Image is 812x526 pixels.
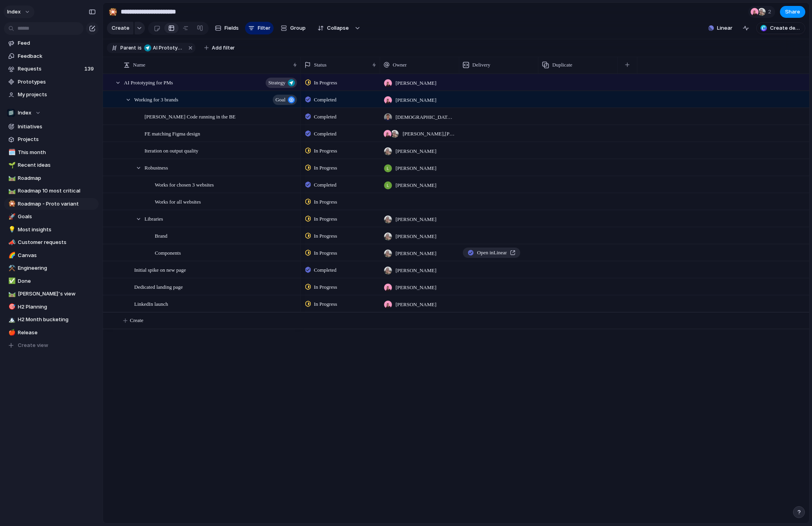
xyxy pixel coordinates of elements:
span: Linear [717,24,732,32]
span: Create [112,24,129,32]
span: Feed [18,39,96,47]
div: 🛤️ [8,290,14,299]
a: Prototypes [4,76,99,88]
div: 🗓️ [8,148,14,157]
span: Feedback [18,52,96,60]
span: Robustness [145,163,168,172]
span: Status [314,61,327,69]
div: 🏔️ [8,315,14,324]
span: My projects [18,91,96,99]
div: ✅ [8,276,14,286]
a: ⚒️Engineering [4,262,99,274]
a: 🌱Recent ideas [4,159,99,171]
span: Share [785,8,800,16]
span: In Progress [314,283,337,291]
button: 🎯 [7,303,15,311]
span: Goals [18,213,96,221]
span: [PERSON_NAME] [396,181,436,189]
span: Add filter [212,44,235,51]
span: [PERSON_NAME]'s view [18,290,96,298]
span: Libraries [145,214,163,223]
span: [PERSON_NAME] [396,267,436,274]
div: 🍎 [8,328,14,337]
span: [PERSON_NAME] , [PERSON_NAME] [403,130,456,138]
button: Add filter [200,42,240,53]
span: H2 Planning [18,303,96,311]
span: 139 [84,65,95,73]
span: Requests [18,65,82,73]
span: FE matching Figma design [145,129,200,138]
span: Working for 3 brands [134,95,178,104]
span: Brand [155,231,167,240]
span: Iteration on output quality [145,146,198,155]
span: In Progress [314,300,337,308]
div: 🌈Canvas [4,250,99,261]
span: Filter [258,24,270,32]
span: [PERSON_NAME] [396,79,436,87]
button: 📣 [7,238,15,246]
button: 🌈 [7,252,15,259]
span: [PERSON_NAME] [396,164,436,172]
span: In Progress [314,198,337,206]
span: [PERSON_NAME] [396,301,436,309]
div: 💡 [8,225,14,234]
span: [PERSON_NAME] [396,147,436,155]
button: 💡 [7,226,15,234]
span: Works for chosen 3 websites [155,180,214,189]
a: Feed [4,37,99,49]
button: Index [4,6,34,18]
a: 📣Customer requests [4,236,99,248]
span: [PERSON_NAME] [396,96,436,104]
a: 🗓️This month [4,147,99,158]
span: Index [18,109,31,117]
span: Roadmap 10 most critical [18,187,96,195]
span: Completed [314,113,337,121]
span: Completed [314,130,337,138]
a: Open inLinear [463,248,520,258]
a: 🛤️[PERSON_NAME]'s view [4,288,99,300]
span: Customer requests [18,238,96,246]
span: Components [155,248,181,257]
button: AI Prototyping for PMs [143,44,185,52]
span: Strategy [268,77,285,88]
a: Initiatives [4,121,99,133]
span: is [138,44,142,51]
a: 🚀Goals [4,211,99,223]
a: My projects [4,89,99,101]
span: In Progress [314,79,337,87]
span: H2 Month bucketing [18,316,96,324]
button: Index [4,107,99,119]
span: Name [133,61,145,69]
span: In Progress [314,147,337,155]
button: Linear [705,22,736,34]
a: 🏔️H2 Month bucketing [4,314,99,326]
span: Parent [120,44,136,51]
div: 🌈 [8,251,14,260]
span: Roadmap [18,174,96,182]
button: Strategy [266,78,297,88]
span: AI Prototyping for PMs [124,78,173,87]
a: Projects [4,133,99,145]
button: 🛤️ [7,187,15,195]
button: 🎇 [7,200,15,208]
span: 2 [768,8,774,16]
span: This month [18,149,96,156]
div: ⚒️ [8,264,14,273]
span: Recent ideas [18,161,96,169]
span: Delivery [472,61,490,69]
a: 💡Most insights [4,224,99,236]
a: 🎯H2 Planning [4,301,99,313]
a: 🎇Roadmap - Proto variant [4,198,99,210]
button: Filter [245,22,274,34]
span: AI Prototyping for PMs [153,44,184,51]
span: Done [18,277,96,285]
span: Most insights [18,226,96,234]
div: 🛤️Roadmap [4,172,99,184]
div: 🎇 [108,6,117,17]
button: ⚒️ [7,264,15,272]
